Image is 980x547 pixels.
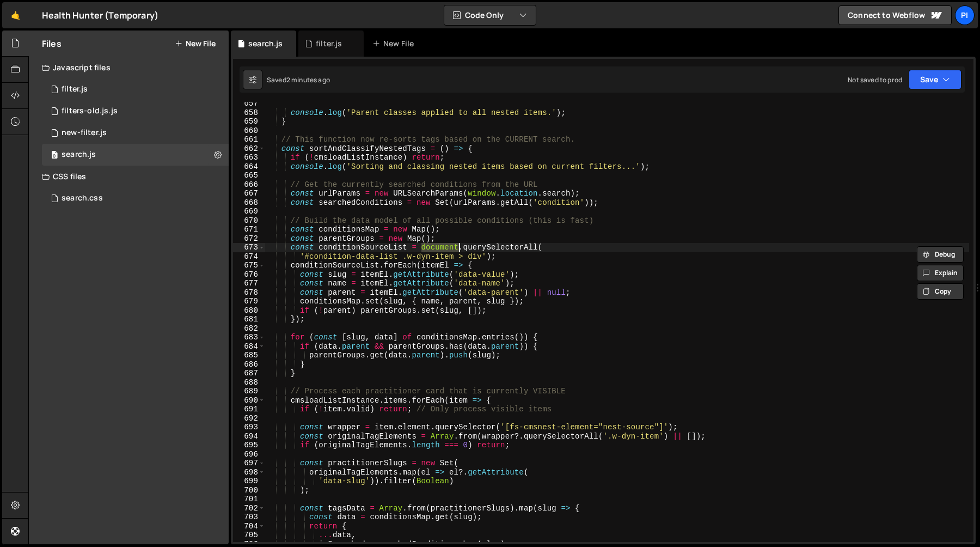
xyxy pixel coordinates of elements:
div: 16494/45743.css [42,187,229,209]
div: 694 [233,432,265,441]
div: 704 [233,522,265,531]
div: CSS files [29,166,229,187]
div: 16494/45041.js [42,144,229,166]
div: Health Hunter (Temporary) [42,9,158,22]
div: 684 [233,342,265,351]
div: filter.js [62,84,88,94]
div: 16494/46184.js [42,122,229,144]
div: 683 [233,333,265,342]
a: 🤙 [2,2,29,28]
div: 676 [233,270,265,279]
div: filters-old.js.js [62,106,118,116]
div: 672 [233,234,265,244]
div: Javascript files [29,57,229,78]
div: search.js [62,150,96,160]
div: 675 [233,261,265,270]
span: 0 [51,151,58,160]
div: 685 [233,351,265,360]
div: 693 [233,423,265,432]
div: 689 [233,387,265,396]
div: 662 [233,144,265,154]
div: 673 [233,243,265,252]
div: Saved [267,75,330,84]
div: 669 [233,207,265,216]
div: 665 [233,171,265,180]
h2: Files [42,38,62,50]
div: 688 [233,378,265,387]
div: 702 [233,504,265,513]
div: 696 [233,450,265,459]
div: 681 [233,315,265,324]
div: 695 [233,441,265,450]
button: Code Only [444,5,536,25]
div: filter.js [316,38,342,49]
button: New File [175,39,216,48]
div: 698 [233,468,265,477]
button: Save [909,70,961,89]
div: 686 [233,360,265,369]
div: 678 [233,288,265,297]
button: Copy [917,283,964,300]
div: 666 [233,180,265,190]
div: Not saved to prod [848,75,902,84]
a: Pi [955,5,975,25]
a: Connect to Webflow [838,5,952,25]
div: 659 [233,117,265,126]
div: 16494/44708.js [42,78,229,100]
div: 2 minutes ago [286,75,330,84]
div: 671 [233,225,265,234]
div: 661 [233,135,265,144]
div: 692 [233,414,265,423]
button: Explain [917,265,964,281]
div: 16494/45764.js [42,100,229,122]
div: 677 [233,279,265,288]
div: 701 [233,495,265,504]
div: new-filter.js [62,128,107,138]
div: 670 [233,216,265,226]
div: 690 [233,396,265,405]
div: 667 [233,189,265,198]
div: 687 [233,369,265,378]
div: 674 [233,252,265,262]
div: 703 [233,513,265,522]
div: New File [372,38,418,49]
div: 658 [233,108,265,118]
div: search.js [248,38,283,49]
div: 700 [233,486,265,495]
button: Debug [917,246,964,263]
div: 682 [233,324,265,333]
div: 705 [233,531,265,540]
div: 699 [233,477,265,486]
div: 679 [233,297,265,306]
div: search.css [62,193,103,203]
div: 668 [233,198,265,208]
div: 664 [233,162,265,172]
div: 680 [233,306,265,315]
div: 660 [233,126,265,136]
div: 663 [233,153,265,162]
div: 691 [233,405,265,414]
div: 657 [233,99,265,108]
div: 697 [233,459,265,468]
